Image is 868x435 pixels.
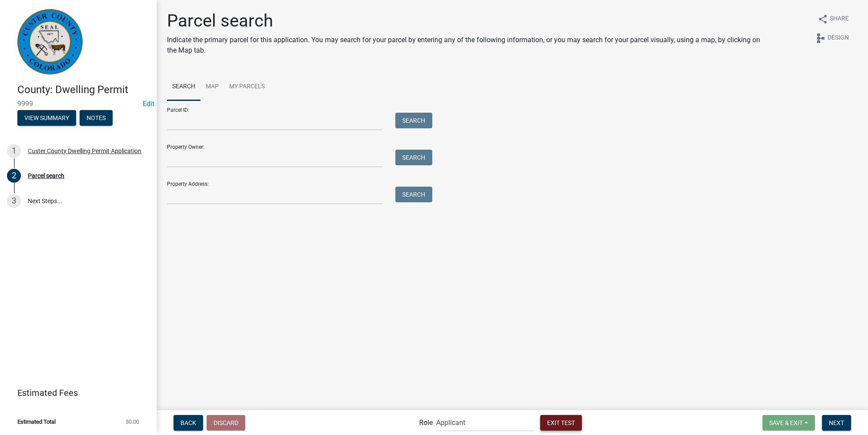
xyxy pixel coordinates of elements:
[808,30,856,47] button: schemaDesign
[829,419,844,426] span: Next
[143,100,154,108] a: Edit
[395,150,432,165] button: Search
[180,419,196,426] span: Back
[540,415,582,431] button: Exit Test
[167,73,200,101] a: Search
[126,419,139,425] span: $0.00
[200,73,224,101] a: Map
[167,35,765,56] p: Indicate the primary parcel for this application. You may search for your parcel by entering any ...
[395,113,432,128] button: Search
[80,110,113,126] button: Notes
[80,115,113,122] wm-modal-confirm: Notes
[815,33,826,43] i: schema
[28,173,64,179] div: Parcel search
[7,169,21,183] div: 2
[419,419,433,426] label: Role
[174,415,203,431] button: Back
[547,419,575,426] span: Exit Test
[224,73,270,101] a: My Parcels
[17,100,139,108] span: 9999
[7,194,21,208] div: 3
[395,187,432,202] button: Search
[769,419,803,426] span: Save & Exit
[7,144,21,158] div: 1
[7,384,143,402] a: Estimated Fees
[17,84,150,96] h4: County: Dwelling Permit
[17,9,83,74] img: Custer County, Colorado
[143,100,154,108] wm-modal-confirm: Edit Application Number
[811,10,856,27] button: shareShare
[828,33,849,43] span: Design
[822,415,851,431] button: Next
[762,415,815,431] button: Save & Exit
[17,115,76,122] wm-modal-confirm: Summary
[167,10,765,31] h1: Parcel search
[207,415,245,431] button: Discard
[818,14,828,24] i: share
[28,148,141,154] div: Custer County Dwelling Permit Application
[17,419,56,425] span: Estimated Total
[830,14,849,24] span: Share
[17,110,76,126] button: View Summary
